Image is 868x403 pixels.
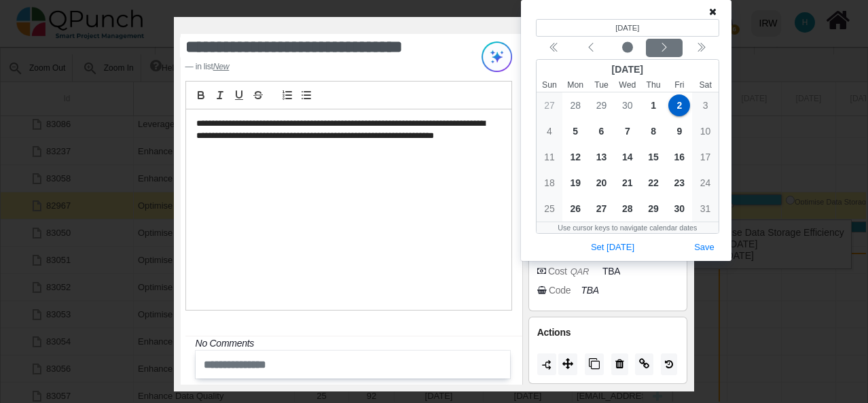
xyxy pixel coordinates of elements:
[695,42,706,53] svg: chevron double left
[591,198,613,220] span: 27
[615,24,639,32] bdi: [DATE]
[692,196,718,222] div: 5/31/2025
[666,92,692,118] div: 5/2/2025 (Selected date)
[602,264,620,279] span: TBA
[482,41,512,72] img: Try writing with AI
[617,146,638,168] span: 14
[666,144,692,170] div: 5/16/2025
[643,94,664,116] span: 1
[692,79,718,91] small: Saturday
[640,170,666,196] div: 5/22/2025
[683,39,719,57] button: Next year
[640,79,666,91] small: Thursday
[617,172,638,194] span: 21
[562,144,588,170] div: 5/12/2025
[689,239,719,257] button: Save
[666,170,692,196] div: 5/23/2025
[549,42,560,53] svg: chevron double left
[615,79,640,91] small: Wednesday
[536,19,719,37] header: Selected date
[615,144,640,170] div: 5/14/2025
[591,120,613,142] span: 6
[668,120,690,142] span: 9
[537,60,719,79] div: [DATE]
[558,353,577,375] button: Move
[591,94,613,116] span: 29
[564,120,586,142] span: 5
[692,144,718,170] div: 5/17/2025
[659,42,670,53] svg: chevron left
[643,120,664,142] span: 8
[537,118,562,144] div: 5/4/2025
[537,222,719,233] div: Use cursor keys to navigate calendar dates
[588,79,614,91] small: Tuesday
[588,170,614,196] div: 5/20/2025
[611,353,628,375] button: Delete
[609,39,646,57] button: Current month
[537,353,556,375] button: Duration should be greater than 1 day to split
[564,94,586,116] span: 28
[588,196,614,222] div: 5/27/2025
[537,144,562,170] div: 5/11/2025
[586,239,639,257] button: Set [DATE]
[692,170,718,196] div: 5/24/2025
[537,170,562,196] div: 5/18/2025
[617,94,638,116] span: 30
[668,146,690,168] span: 16
[668,172,690,194] span: 23
[646,39,683,57] button: Next month
[640,118,666,144] div: 5/8/2025
[573,39,609,57] button: Previous month
[564,146,586,168] span: 12
[643,146,664,168] span: 15
[588,92,614,118] div: 4/29/2025
[562,170,588,196] div: 5/19/2025
[668,198,690,220] span: 30
[562,79,588,91] small: Monday
[617,120,638,142] span: 7
[591,172,613,194] span: 20
[615,196,640,222] div: 5/28/2025
[666,79,692,91] small: Friday
[562,118,588,144] div: 5/5/2025
[536,39,719,57] div: Calendar navigation
[615,170,640,196] div: 5/21/2025
[622,42,633,53] svg: circle fill
[661,353,677,375] button: History
[591,146,613,168] span: 13
[536,39,573,57] button: Previous year
[562,196,588,222] div: 5/26/2025
[692,118,718,144] div: 5/10/2025
[567,263,592,280] i: QAR
[548,264,592,279] div: Cost
[213,62,230,71] cite: Source Title
[196,338,254,349] i: No Comments
[541,360,553,371] img: LaQAAAABJRU5ErkJggg==
[537,79,562,91] small: Sunday
[615,118,640,144] div: 5/7/2025
[564,172,586,194] span: 19
[585,42,596,53] svg: chevron left
[549,283,571,298] div: Code
[640,196,666,222] div: 5/29/2025
[585,353,604,375] button: Copy
[213,62,230,71] u: New
[643,198,664,220] span: 29
[537,196,562,222] div: 5/25/2025
[564,198,586,220] span: 26
[692,92,718,118] div: 5/3/2025
[635,353,653,375] button: Copy Link
[588,144,614,170] div: 5/13/2025
[537,92,562,118] div: 4/27/2025
[666,118,692,144] div: 5/9/2025
[640,144,666,170] div: 5/15/2025
[640,92,666,118] div: 5/1/2025
[615,92,640,118] div: 4/30/2025
[185,60,454,73] footer: in list
[668,94,690,116] span: 2
[581,285,598,296] i: TBA
[588,118,614,144] div: 5/6/2025
[666,196,692,222] div: 5/30/2025
[643,172,664,194] span: 22
[562,92,588,118] div: 4/28/2025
